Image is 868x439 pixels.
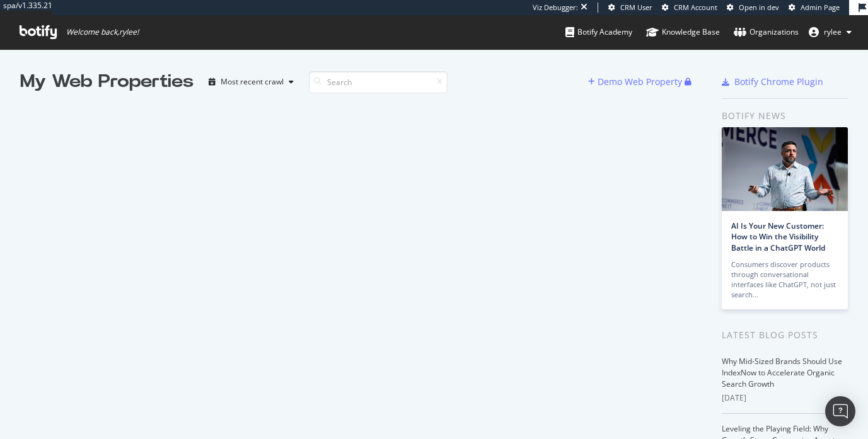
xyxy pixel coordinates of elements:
[533,3,578,13] div: Viz Debugger:
[608,3,652,13] a: CRM User
[620,3,652,12] span: CRM User
[722,76,823,88] a: Botify Chrome Plugin
[565,26,632,38] div: Botify Academy
[662,3,717,13] a: CRM Account
[646,26,720,38] div: Knowledge Base
[646,15,720,49] a: Knowledge Base
[799,22,862,42] button: rylee
[565,15,632,49] a: Botify Academy
[674,3,717,12] span: CRM Account
[734,26,799,38] div: Organizations
[204,72,299,92] button: Most recent crawl
[801,3,840,12] span: Admin Page
[221,78,284,86] div: Most recent crawl
[722,392,848,404] div: [DATE]
[66,27,139,37] span: Welcome back, rylee !
[598,76,682,88] div: Demo Web Property
[731,259,838,300] div: Consumers discover products through conversational interfaces like ChatGPT, not just search…
[722,328,848,342] div: Latest Blog Posts
[734,15,799,49] a: Organizations
[722,356,842,389] a: Why Mid-Sized Brands Should Use IndexNow to Accelerate Organic Search Growth
[20,69,194,94] div: My Web Properties
[727,3,779,13] a: Open in dev
[824,26,842,37] span: rylee
[309,71,448,93] input: Search
[588,72,685,92] button: Demo Web Property
[825,396,855,426] div: Open Intercom Messenger
[588,76,685,87] a: Demo Web Property
[734,76,823,88] div: Botify Chrome Plugin
[722,127,848,211] img: AI Is Your New Customer: How to Win the Visibility Battle in a ChatGPT World
[722,109,848,123] div: Botify news
[739,3,779,12] span: Open in dev
[789,3,840,13] a: Admin Page
[731,220,825,253] a: AI Is Your New Customer: How to Win the Visibility Battle in a ChatGPT World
